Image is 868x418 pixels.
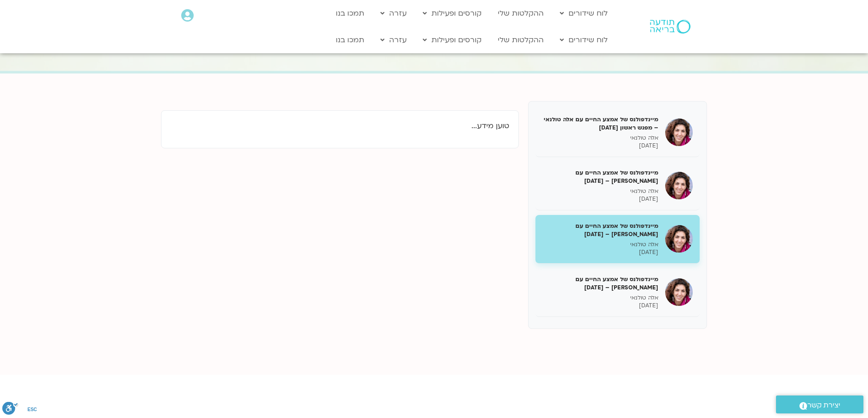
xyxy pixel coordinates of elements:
[376,31,411,49] a: עזרה
[542,142,658,150] p: [DATE]
[542,294,658,302] p: אלה טולנאי
[665,278,693,306] img: מיינדפולנס של אמצע החיים עם אלה טולנאי – 07/04/25
[650,20,690,34] img: תודעה בריאה
[555,31,612,49] a: לוח שידורים
[555,5,612,22] a: לוח שידורים
[542,169,658,185] h5: מיינדפולנס של אמצע החיים עם [PERSON_NAME] – [DATE]
[418,31,486,49] a: קורסים ופעילות
[542,195,658,203] p: [DATE]
[493,5,548,22] a: ההקלטות שלי
[776,395,863,413] a: יצירת קשר
[493,31,548,49] a: ההקלטות שלי
[542,275,658,292] h5: מיינדפולנס של אמצע החיים עם [PERSON_NAME] – [DATE]
[542,222,658,238] h5: מיינדפולנס של אמצע החיים עם [PERSON_NAME] – [DATE]
[418,5,486,22] a: קורסים ופעילות
[542,187,658,195] p: אלה טולנאי
[665,225,693,253] img: מיינדפולנס של אמצע החיים עם אלה טולנאי – 24/03/25
[665,119,693,146] img: מיינדפולנס של אמצע החיים עם אלה טולנאי – מפגש ראשון 10/03/25
[542,249,658,256] p: [DATE]
[376,5,411,22] a: עזרה
[542,115,658,132] h5: מיינדפולנס של אמצע החיים עם אלה טולנאי – מפגש ראשון [DATE]
[665,172,693,199] img: מיינדפולנס של אמצע החיים עם אלה טולנאי – 17/03/25
[807,399,840,412] span: יצירת קשר
[331,5,369,22] a: תמכו בנו
[171,120,509,132] p: טוען מידע...
[331,31,369,49] a: תמכו בנו
[542,134,658,142] p: אלה טולנאי
[542,302,658,310] p: [DATE]
[542,241,658,249] p: אלה טולנאי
